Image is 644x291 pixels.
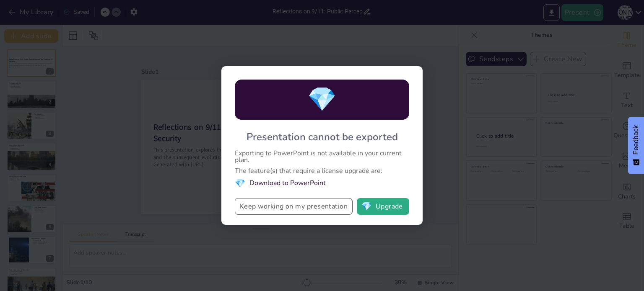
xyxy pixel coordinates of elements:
[628,117,644,174] button: Feedback - Show survey
[235,198,353,215] button: Keep working on my presentation
[247,131,398,143] div: Presentation cannot be exported
[357,198,409,215] button: diamondUpgrade
[235,167,409,174] div: The feature(s) that require a license upgrade are:
[235,150,409,163] div: Exporting to PowerPoint is not available in your current plan.
[307,86,337,113] span: diamond
[361,202,372,211] span: diamond
[235,178,245,188] span: diamond
[235,178,409,188] li: Download to PowerPoint
[632,125,640,155] span: Feedback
